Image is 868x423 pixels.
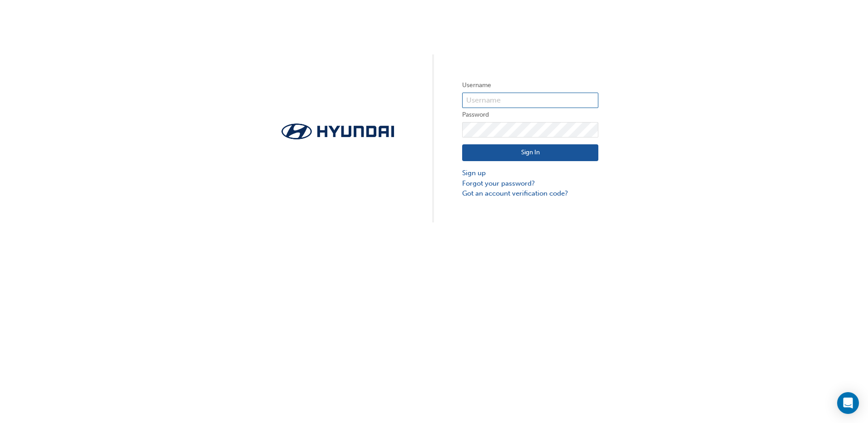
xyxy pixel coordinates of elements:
[462,188,598,199] a: Got an account verification code?
[462,144,598,162] button: Sign In
[837,392,859,414] div: Open Intercom Messenger
[462,80,598,91] label: Username
[462,178,598,189] a: Forgot your password?
[462,168,598,178] a: Sign up
[462,109,598,120] label: Password
[462,93,598,108] input: Username
[270,121,406,142] img: Trak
